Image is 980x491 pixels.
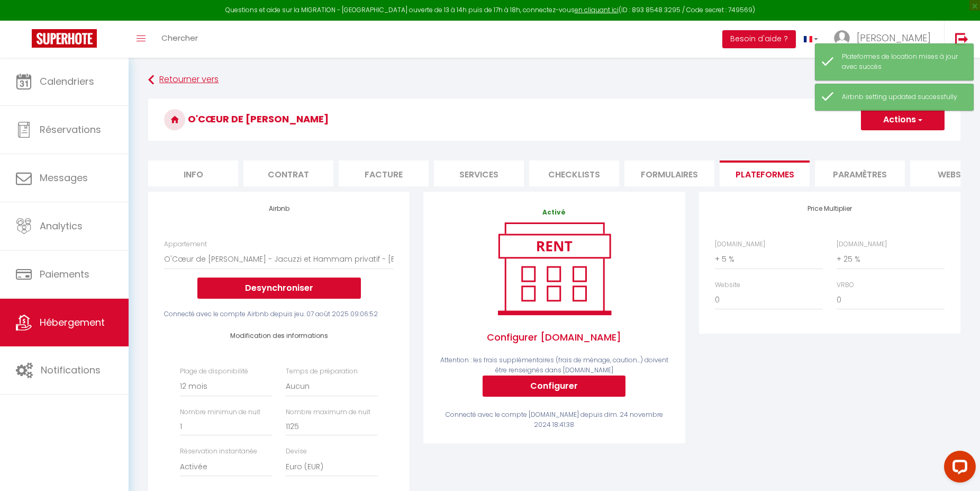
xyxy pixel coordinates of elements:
[40,171,88,184] span: Messages
[439,319,669,355] span: Configurer [DOMAIN_NAME]
[148,99,960,141] h3: O'Cœur de [PERSON_NAME]
[40,267,89,281] span: Paiements
[180,332,378,340] h4: Modification des informations
[161,32,198,43] span: Chercher
[439,410,669,430] div: Connecté avec le compte [DOMAIN_NAME] depuis dim. 24 novembre 2024 18:41:38
[339,160,429,186] li: Facture
[148,70,960,90] a: Retourner vers
[834,30,850,46] img: ...
[197,278,361,299] button: Desynchroniser
[815,160,905,186] li: Paramètres
[41,363,101,377] span: Notifications
[164,309,394,319] div: Connecté avec le compte Airbnb depuis jeu. 07 août 2025 09:06:52
[243,160,333,186] li: Contrat
[180,447,257,457] label: Réservation instantanée
[955,32,968,46] img: logout
[180,407,260,417] label: Nombre minimun de nuit
[286,407,370,417] label: Nombre maximum de nuit
[837,280,854,290] label: VRBO
[715,280,740,290] label: Website
[861,109,945,130] button: Actions
[722,30,796,48] button: Besoin d'aide ?
[624,160,714,186] li: Formulaires
[936,447,980,491] iframe: LiveChat chat widget
[715,239,765,249] label: [DOMAIN_NAME]
[286,447,307,457] label: Devise
[40,75,94,88] span: Calendriers
[148,160,238,186] li: Info
[857,31,931,44] span: [PERSON_NAME]
[439,208,669,218] p: Activé
[487,218,622,319] img: rent.png
[483,376,625,397] button: Configurer
[842,52,963,72] div: Plateformes de location mises à jour avec succès
[164,205,394,212] h4: Airbnb
[842,92,963,102] div: Airbnb setting updated successfully
[164,239,207,249] label: Appartement
[40,316,105,329] span: Hébergement
[40,219,83,233] span: Analytics
[180,367,248,377] label: Plage de disponibilité
[720,160,810,186] li: Plateformes
[826,21,944,58] a: ... [PERSON_NAME]
[529,160,619,186] li: Checklists
[286,367,358,377] label: Temps de préparation
[434,160,524,186] li: Services
[715,205,945,212] h4: Price Multiplier
[440,355,668,374] span: Attention : les frais supplémentaires (frais de ménage, caution...) doivent être renseignés dans ...
[32,29,97,48] img: Super Booking
[575,5,619,14] a: en cliquant ici
[153,21,206,58] a: Chercher
[837,239,887,249] label: [DOMAIN_NAME]
[40,123,101,136] span: Réservations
